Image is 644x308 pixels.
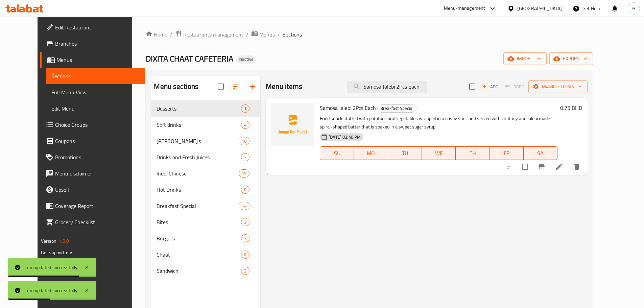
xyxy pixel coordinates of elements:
a: Full Menu View [46,84,145,100]
li: / [246,30,248,39]
span: Promotions [55,153,140,161]
span: Choice Groups [55,121,140,129]
span: Select section first [501,81,528,92]
span: FR [493,148,521,158]
span: Menus [259,30,275,39]
span: Select all sections [214,79,228,94]
span: Chaat [157,251,241,259]
button: TU [388,146,422,160]
div: items [239,137,249,145]
div: items [239,169,249,177]
li: / [278,30,280,39]
span: Restaurants management [183,30,243,39]
span: Full Menu View [51,88,140,96]
span: Edit Menu [51,104,140,113]
img: Samosa Jalebi 2Pcs Each [271,103,314,146]
div: Soft drinks [157,121,241,129]
button: export [549,52,593,65]
button: WE [422,146,456,160]
span: Branches [55,40,140,48]
div: Inactive [236,55,256,64]
a: Upsell [40,182,145,198]
span: Sort sections [228,78,244,95]
span: Manage items [534,82,582,91]
span: Coupons [55,137,140,145]
div: items [241,234,249,242]
span: 10 [239,138,249,144]
div: items [241,104,249,113]
span: Edit Restaurant [55,23,140,31]
div: Burgers3 [151,230,260,246]
span: Drinks and Fresh Juices [157,153,241,161]
div: Mojito's [157,137,238,145]
span: Burgers [157,234,241,242]
button: MO [354,146,388,160]
div: Menu-management [444,4,485,13]
span: Sections [283,30,302,39]
span: Inactive [236,56,256,62]
p: Fried snack stuffed with potatoes and vegetables wrapped in a crispy shell and served with chutne... [320,114,557,131]
div: [PERSON_NAME]'s10 [151,133,260,149]
span: Desserts [157,104,241,113]
span: 4 [241,122,249,128]
div: Sandwich2 [151,263,260,279]
span: Sandwich [157,267,241,275]
span: Breakfast Special [157,202,238,210]
a: Restaurants management [175,30,243,39]
span: Version: [41,237,57,245]
span: 2 [241,268,249,274]
a: Edit Restaurant [40,19,145,35]
span: 14 [239,203,249,209]
a: Menus [40,52,145,68]
span: Indo-Chinese [157,169,238,177]
span: 3 [241,219,249,226]
span: Grocery Checklist [55,218,140,226]
span: SA [526,148,555,158]
button: delete [569,159,585,175]
h2: Menu sections [154,81,198,92]
div: Breakfast Special14 [151,198,260,214]
span: DIXITA CHAAT CAFETERIA [146,51,233,66]
span: Hot Drinks [157,186,241,194]
span: Breakfast Special [378,104,416,112]
span: [PERSON_NAME]'s [157,137,238,145]
div: items [239,202,249,210]
span: 1.0.0 [58,237,69,245]
a: Grocery Checklist [40,214,145,230]
span: TU [391,148,419,158]
span: Sections [51,72,140,80]
a: Promotions [40,149,145,165]
div: Drinks and Fresh Juices7 [151,149,260,165]
span: Coverage Report [55,202,140,210]
a: Edit Menu [46,100,145,117]
div: Indo-Chinese15 [151,165,260,182]
a: Sections [46,68,145,84]
div: items [241,186,249,194]
li: / [170,30,172,39]
span: H [632,5,635,12]
input: search [347,81,427,93]
span: TH [458,148,487,158]
span: Menus [56,56,140,64]
span: Samosa Jalebi 2Pcs Each [320,103,376,113]
nav: breadcrumb [146,30,593,39]
h2: Menu items [266,81,303,92]
button: SA [524,146,557,160]
span: 7 [241,154,249,161]
span: [DATE] 03:48 PM [326,134,363,140]
button: Add [479,81,501,92]
span: MO [357,148,385,158]
span: 15 [239,170,249,177]
a: Menus [251,30,275,39]
div: items [241,218,249,226]
div: Breakfast Special [377,104,416,113]
button: import [503,52,547,65]
span: Bites [157,218,241,226]
span: Upsell [55,186,140,194]
a: Menu disclaimer [40,165,145,182]
div: Chaat8 [151,246,260,263]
